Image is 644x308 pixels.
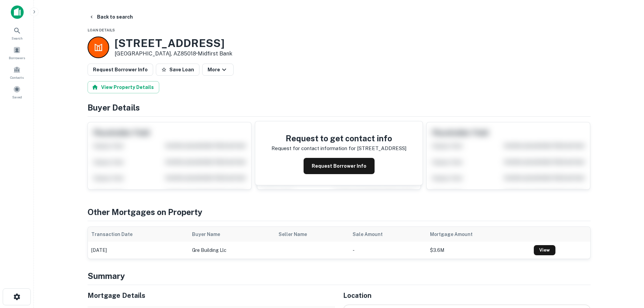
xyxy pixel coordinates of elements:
[115,50,232,58] p: [GEOGRAPHIC_DATA], AZ85018 •
[189,242,275,259] td: gre building llc
[271,144,356,152] p: Request for contact information for
[534,245,555,255] a: View
[9,55,25,61] span: Borrowers
[12,94,22,100] span: Saved
[189,227,275,242] th: Buyer Name
[357,144,406,152] p: [STREET_ADDRESS]
[349,227,427,242] th: Sale Amount
[610,254,644,286] iframe: Chat Widget
[202,64,234,76] button: More
[427,227,530,242] th: Mortgage Amount
[10,75,24,80] span: Contacts
[271,132,406,144] h4: Request to get contact info
[88,64,153,76] button: Request Borrower Info
[2,83,32,101] a: Saved
[88,28,115,32] span: Loan Details
[2,63,32,81] a: Contacts
[2,24,32,42] a: Search
[88,242,189,259] td: [DATE]
[427,242,530,259] td: $3.6M
[275,227,349,242] th: Seller Name
[343,290,591,301] h5: Location
[88,290,335,301] h5: Mortgage Details
[2,44,32,62] a: Borrowers
[304,158,375,174] button: Request Borrower Info
[115,37,232,50] h3: [STREET_ADDRESS]
[86,11,136,23] button: Back to search
[88,270,591,282] h4: Summary
[11,5,24,19] img: capitalize-icon.png
[88,227,189,242] th: Transaction Date
[88,101,591,114] h4: Buyer Details
[198,50,232,57] a: Midfirst Bank
[88,206,591,218] h4: Other Mortgages on Property
[156,64,199,76] button: Save Loan
[349,242,427,259] td: -
[11,35,23,41] span: Search
[88,81,159,93] button: View Property Details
